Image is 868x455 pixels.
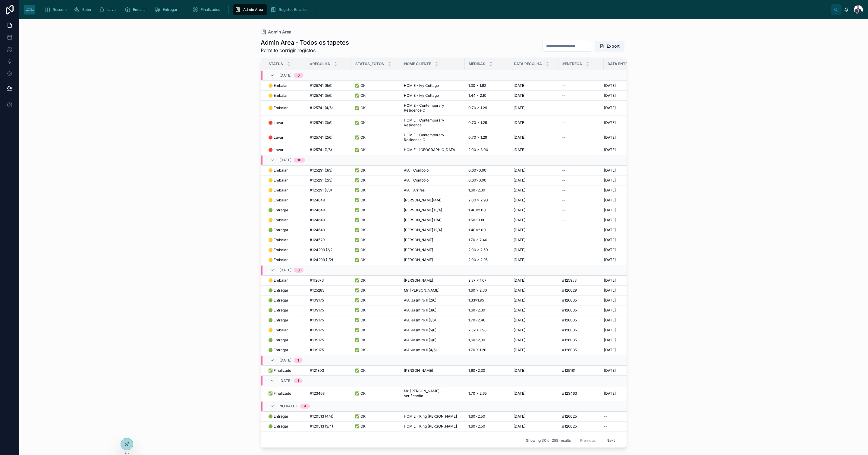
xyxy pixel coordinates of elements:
span: -- [562,208,566,213]
a: ✅ OK [355,120,397,125]
span: ✅ OK [355,208,366,213]
span: -- [562,198,566,203]
a: [DATE] [604,93,647,98]
span: [DATE] [604,228,616,232]
a: [DATE] [604,248,647,252]
span: 🟡 Embalar [268,93,288,98]
span: 0.60x0.90 [468,168,486,173]
a: HOMIE - Contemporary Residence C [404,118,461,128]
a: 1.30 x 1.92 [468,83,506,88]
a: ✅ OK [355,93,397,98]
a: 0.70 x 1.29 [468,120,506,125]
span: 2.00 x 2.90 [468,198,488,203]
a: 🟡 Embalar [268,188,303,193]
a: [DATE] [604,120,647,125]
span: [DATE] [514,278,525,283]
span: 1.44 x 2.10 [468,93,486,98]
a: -- [562,188,600,193]
a: ✅ OK [355,188,397,193]
span: [DATE] [604,188,616,193]
span: 🟡 Embalar [268,258,288,262]
span: #125291 (2/3) [310,178,332,183]
span: #125953 [562,278,577,283]
span: 1,60×2,30 [468,188,485,193]
span: 🟡 Embalar [268,188,288,193]
a: [DATE] [604,198,647,203]
a: 🟢 Entregar [268,228,303,232]
span: ✅ OK [355,188,366,193]
span: 🟡 Embalar [268,178,288,183]
a: ✅ OK [355,178,397,183]
a: 🔴 Lavar [268,120,303,125]
span: ✅ OK [355,178,366,183]
span: #125741 (2/6) [310,135,332,140]
span: 🟡 Embalar [268,106,288,110]
span: [DATE] [514,218,525,223]
a: ✅ OK [355,258,397,262]
a: #125291 (3/3) [310,168,348,173]
a: #112673 [310,278,348,283]
a: -- [562,238,600,242]
a: 🟡 Embalar [268,278,303,283]
span: #124649 [310,218,325,223]
a: #125953 [562,278,600,283]
span: 0.70 x 1.29 [468,135,487,140]
a: 1,60×2,30 [468,188,506,193]
span: -- [562,83,566,88]
span: #125741 (4/6) [310,106,333,110]
a: #124649 [310,218,348,223]
a: [DATE] [514,278,555,283]
a: [PERSON_NAME](4/4) [404,198,461,203]
a: AIA - Comboio I [404,168,461,173]
a: [DATE] [514,93,555,98]
a: [DATE] [514,178,555,183]
span: [DATE] [279,73,291,78]
span: [DATE] [514,188,525,193]
a: 🟢 Entregar [268,288,303,293]
a: [DATE] [514,147,555,152]
a: 🟢 Entregar [268,208,303,213]
a: 🟡 Embalar [268,168,303,173]
a: [DATE] [514,83,555,88]
span: [DATE] [514,120,525,125]
span: 🟡 Embalar [268,198,288,203]
a: 🟡 Embalar [268,248,303,252]
span: [DATE] [514,178,525,183]
span: [DATE] [604,178,616,183]
a: -- [562,120,600,125]
a: [DATE] [514,238,555,242]
a: [DATE] [514,106,555,110]
span: [DATE] [514,135,525,140]
a: #124209 (1/2) [310,258,348,262]
a: 🟡 Embalar [268,106,303,110]
img: App logo [24,5,35,14]
a: #125741 (1/6) [310,147,348,152]
a: #124649 [310,208,348,213]
a: [DATE] [514,248,555,252]
a: [DATE] [604,106,647,110]
a: 1.70 x 2.40 [468,238,506,242]
a: Finalizados [190,4,224,15]
span: ✅ OK [355,93,366,98]
a: ✅ OK [355,208,397,213]
a: 2.00 x 2.50 [468,248,506,252]
a: ✅ OK [355,168,397,173]
a: HOMIE - [GEOGRAPHIC_DATA] [404,147,461,152]
a: [DATE] [604,188,647,193]
a: 2.00 x 3.00 [468,147,506,152]
span: [DATE] [514,93,525,98]
a: -- [562,258,600,262]
span: Resumo [53,7,67,12]
a: -- [562,248,600,252]
span: [DATE] [604,208,616,213]
span: 0.70 x 1.29 [468,120,487,125]
span: #112673 [310,278,324,283]
a: [DATE] [604,168,647,173]
span: 0.70 x 1.29 [468,106,487,110]
a: 🟡 Embalar [268,238,303,242]
a: #125741 (2/6) [310,135,348,140]
a: 🟡 Embalar [268,178,303,183]
a: [DATE] [514,198,555,203]
span: ✅ OK [355,83,366,88]
span: -- [562,248,566,252]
